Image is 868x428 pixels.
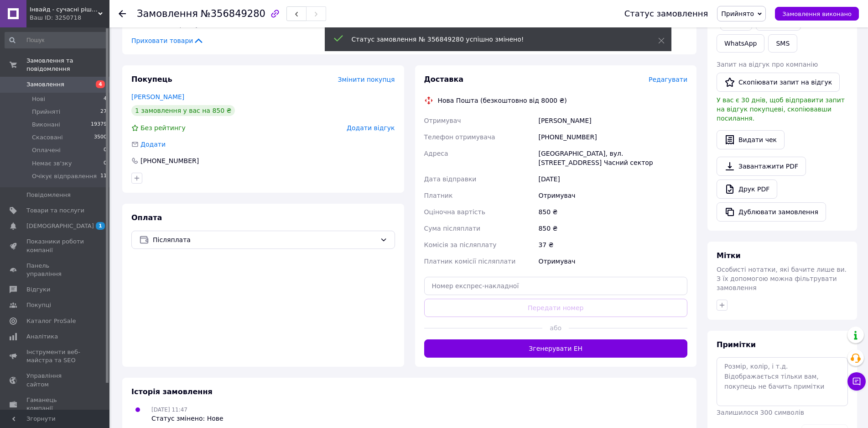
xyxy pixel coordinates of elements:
span: [DEMOGRAPHIC_DATA] [26,222,94,230]
span: №356849280 [201,8,265,19]
div: [PERSON_NAME] [536,112,689,129]
span: Особисті нотатки, які бачите лише ви. З їх допомогою можна фільтрувати замовлення [717,266,847,291]
span: 11 [100,172,107,180]
div: [DATE] [536,171,689,187]
div: 850 ₴ [536,220,689,237]
button: SMS [768,34,797,53]
span: 3500 [94,133,107,142]
div: Повернутися назад [119,9,126,18]
span: Прийнято [721,10,754,17]
input: Пошук [5,32,108,48]
span: Змінити покупця [338,76,395,83]
div: [PHONE_NUMBER] [140,156,200,165]
span: 4 [104,95,107,103]
span: або [542,323,569,333]
div: Статус замовлення [624,9,708,18]
div: 850 ₴ [536,204,689,220]
span: Інвайд - сучасні рішення для Вашого бізнесу! [30,5,98,14]
span: Каталог ProSale [26,317,76,325]
span: Післяплата [153,235,376,245]
span: Мітки [717,251,741,260]
span: Відгуки [26,285,50,294]
span: Сума післяплати [424,225,481,232]
button: Замовлення виконано [775,7,859,21]
span: Запит на відгук про компанію [717,61,818,68]
span: Адреса [424,150,448,157]
span: Немає зв'зку [32,159,72,168]
span: Історія замовлення [131,387,213,396]
span: Інструменти веб-майстра та SEO [26,348,84,365]
span: Виконані [32,121,60,129]
span: 1 [96,222,105,230]
button: Згенерувати ЕН [424,339,688,358]
div: Статус замовлення № 356849280 успішно змінено! [352,35,635,44]
button: Видати чек [717,130,785,149]
button: Чат з покупцем [847,372,866,391]
span: Доставка [424,75,464,84]
div: Статус змінено: Нове [151,414,223,423]
span: Аналітика [26,333,58,341]
span: Панель управління [26,262,84,278]
span: Платник [424,192,453,199]
div: Отримувач [536,253,689,269]
a: Друк PDF [717,180,777,199]
span: Скасовані [32,133,63,142]
span: [DATE] 11:47 [151,407,187,413]
span: 0 [104,159,107,168]
span: Оплата [131,213,162,222]
span: Повідомлення [26,191,71,199]
span: Телефон отримувача [424,133,495,141]
span: Замовлення та повідомлення [26,57,109,73]
span: У вас є 30 днів, щоб відправити запит на відгук покупцеві, скопіювавши посилання. [717,96,845,122]
span: Дата відправки [424,175,477,183]
span: Отримувач [424,117,461,124]
input: Номер експрес-накладної [424,277,688,295]
span: Редагувати [649,76,687,83]
span: Комісія за післяплату [424,241,497,248]
span: Примітки [717,340,756,349]
span: Залишилося 300 символів [717,409,804,416]
span: Товари та послуги [26,206,84,215]
span: Покупці [26,301,51,309]
span: Додати [140,141,166,148]
span: Замовлення [137,8,198,19]
div: [PHONE_NUMBER] [536,129,689,145]
span: Замовлення виконано [782,11,852,17]
span: Без рейтингу [140,124,186,132]
span: 4 [96,80,105,88]
span: 19379 [91,121,107,129]
a: [PERSON_NAME] [131,93,184,100]
span: Покупець [131,75,172,84]
span: Показники роботи компанії [26,238,84,254]
span: Приховати товари [131,36,204,45]
div: 1 замовлення у вас на 850 ₴ [131,105,235,116]
div: 37 ₴ [536,237,689,253]
div: Отримувач [536,187,689,204]
button: Скопіювати запит на відгук [717,73,840,92]
button: Дублювати замовлення [717,202,826,222]
div: Ваш ID: 3250718 [30,14,109,22]
span: Платник комісії післяплати [424,258,516,265]
a: WhatsApp [717,34,764,53]
span: Гаманець компанії [26,396,84,412]
span: Управління сайтом [26,372,84,388]
span: Нові [32,95,45,103]
span: Оплачені [32,146,61,154]
div: [GEOGRAPHIC_DATA], вул. [STREET_ADDRESS] Часний сектор [536,145,689,171]
div: Нова Пошта (безкоштовно від 8000 ₴) [436,96,569,105]
span: Додати відгук [347,124,395,132]
span: Очікує відправлення [32,172,97,180]
span: Оціночна вартість [424,208,485,216]
a: Завантажити PDF [717,157,806,176]
span: Артикул: 39/60 [175,21,226,28]
span: Прийняті [32,108,60,116]
span: 0 [104,146,107,154]
span: Замовлення [26,80,64,89]
span: 27 [100,108,107,116]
